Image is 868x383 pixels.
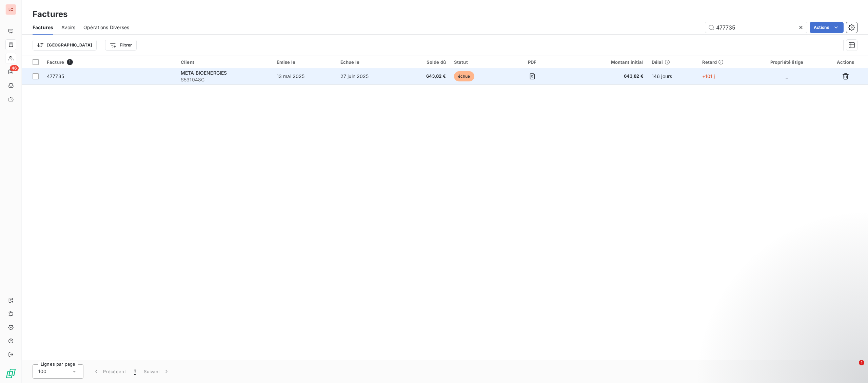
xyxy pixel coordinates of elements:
button: [GEOGRAPHIC_DATA] [33,40,97,51]
span: 1 [859,360,864,365]
iframe: Intercom live chat [845,360,861,376]
button: Actions [810,22,844,33]
span: 477735 [47,73,64,79]
span: 643,82 € [565,73,643,80]
div: Client [181,59,269,65]
td: 13 mai 2025 [273,68,336,84]
span: échue [454,71,474,81]
td: 146 jours [648,68,698,84]
div: LC [5,4,16,15]
span: S531048C [181,76,269,83]
img: Logo LeanPay [5,368,16,379]
div: Propriété litige [755,59,819,65]
span: +101 j [702,73,715,79]
span: _ [786,73,788,79]
button: Filtrer [105,40,136,51]
button: 1 [130,364,140,379]
span: 643,82 € [405,73,446,80]
div: Délai [652,59,694,65]
span: 1 [67,59,73,65]
td: 27 juin 2025 [336,68,401,84]
span: Avoirs [61,24,75,31]
div: Échue le [340,59,397,65]
button: Précédent [89,364,130,379]
span: Facture [47,59,64,65]
div: Statut [454,59,499,65]
iframe: Intercom notifications message [732,317,868,365]
input: Rechercher [705,22,807,33]
div: Montant initial [565,59,643,65]
span: 46 [10,65,19,71]
button: Suivant [140,364,174,379]
span: Opérations Diverses [83,24,129,31]
div: Solde dû [405,59,446,65]
h3: Factures [33,8,67,20]
div: Retard [702,59,747,65]
span: Factures [33,24,53,31]
div: Émise le [277,59,332,65]
div: Actions [827,59,864,65]
span: 100 [38,368,46,375]
div: PDF [507,59,557,65]
span: 1 [134,368,136,375]
span: META BIOENERGIES [181,70,227,76]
